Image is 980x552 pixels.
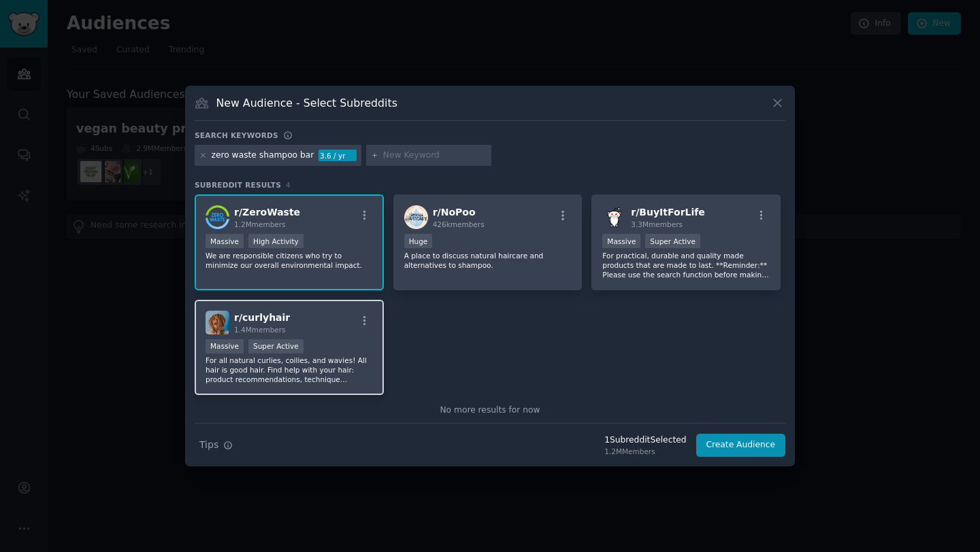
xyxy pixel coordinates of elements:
[206,356,373,384] p: For all natural curlies, coilies, and wavies! All hair is good hair. Find help with your hair: pr...
[234,312,290,323] span: r/ curlyhair
[212,150,314,162] div: zero waste shampoo bar
[383,150,487,162] input: New Keyword
[248,339,304,353] div: Super Active
[234,207,300,218] span: r/ ZeroWaste
[195,131,278,140] h3: Search keywords
[602,251,770,279] p: For practical, durable and quality made products that are made to last. **Reminder:** Please use ...
[206,339,244,353] div: Massive
[195,180,281,190] span: Subreddit Results
[631,207,705,218] span: r/ BuyItForLife
[404,205,428,229] img: NoPoo
[604,447,686,456] div: 1.2M Members
[206,234,244,248] div: Massive
[248,234,304,248] div: High Activity
[696,434,786,457] button: Create Audience
[602,234,640,248] div: Massive
[433,220,485,228] span: 426k members
[404,251,572,270] p: A place to discuss natural haircare and alternatives to shampoo.
[604,434,686,447] div: 1 Subreddit Selected
[498,422,589,432] span: Add to your keywords
[318,150,357,162] div: 3.6 / yr
[195,404,785,417] div: No more results for now
[433,207,476,218] span: r/ NoPoo
[602,205,626,229] img: BuyItForLife
[234,220,286,228] span: 1.2M members
[199,438,218,452] span: Tips
[195,433,238,457] button: Tips
[206,311,229,334] img: curlyhair
[645,234,700,248] div: Super Active
[216,96,397,110] h3: New Audience - Select Subreddits
[195,417,785,434] div: Need more communities?
[404,234,433,248] div: Huge
[234,326,286,334] span: 1.4M members
[631,220,683,228] span: 3.3M members
[206,205,229,229] img: ZeroWaste
[286,181,291,189] span: 4
[206,251,373,270] p: We are responsible citizens who try to minimize our overall environmental impact.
